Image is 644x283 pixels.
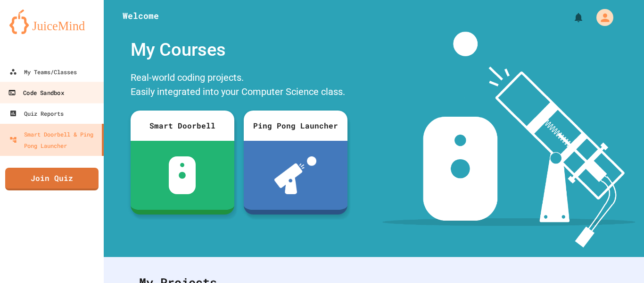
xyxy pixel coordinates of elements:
[131,111,234,141] div: Smart Doorbell
[5,168,99,190] a: Join Quiz
[169,156,196,194] img: sdb-white.svg
[586,7,616,28] div: My Account
[274,156,316,194] img: ppl-with-ball.png
[555,9,586,26] div: My Notifications
[244,111,347,141] div: Ping Pong Launcher
[9,9,94,34] img: logo-orange.svg
[382,32,635,248] img: banner-image-my-projects.png
[9,129,98,151] div: Smart Doorbell & Ping Pong Launcher
[9,108,64,119] div: Quiz Reports
[126,68,352,103] div: Real-world coding projects. Easily integrated into your Computer Science class.
[8,87,64,99] div: Code Sandbox
[9,66,77,77] div: My Teams/Classes
[126,32,352,68] div: My Courses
